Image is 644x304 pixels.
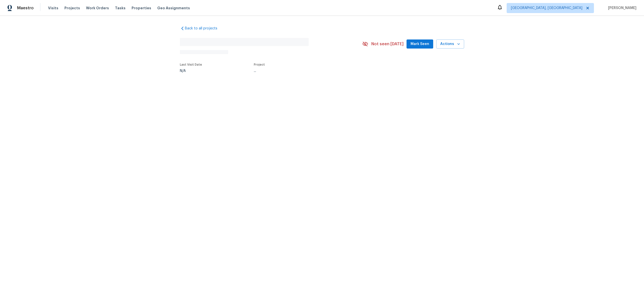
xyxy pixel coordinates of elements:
[407,39,433,49] button: Mark Seen
[157,6,190,11] span: Geo Assignments
[17,6,34,11] span: Maestro
[180,69,202,73] div: N/A
[115,6,126,10] span: Tasks
[132,6,151,11] span: Properties
[511,6,582,11] span: [GEOGRAPHIC_DATA], [GEOGRAPHIC_DATA]
[86,6,109,11] span: Work Orders
[64,6,80,11] span: Projects
[606,6,636,11] span: [PERSON_NAME]
[254,69,350,73] div: ...
[180,63,202,66] span: Last Visit Date
[440,41,460,47] span: Actions
[371,41,404,47] span: Not seen [DATE]
[180,26,228,31] a: Back to all projects
[411,41,429,47] span: Mark Seen
[254,63,265,66] span: Project
[436,39,464,49] button: Actions
[48,6,58,11] span: Visits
